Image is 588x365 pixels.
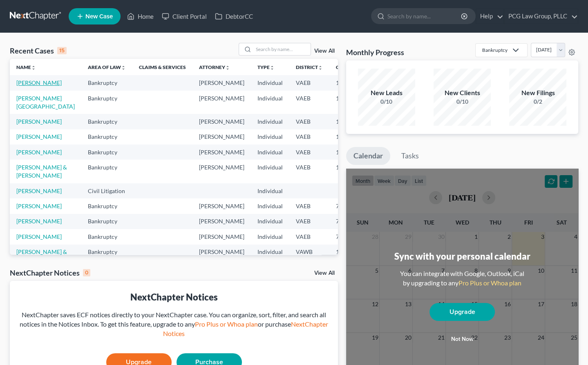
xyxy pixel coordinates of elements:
td: Individual [251,198,289,214]
td: Individual [251,145,289,160]
div: New Filings [509,88,566,98]
a: Nameunfold_more [16,64,36,70]
a: [PERSON_NAME] [16,133,62,140]
div: NextChapter saves ECF notices directly to your NextChapter case. You can organize, sort, filter, ... [16,310,331,338]
div: You can integrate with Google, Outlook, iCal by upgrading to any [397,269,528,288]
a: Pro Plus or Whoa plan [195,320,258,328]
a: [PERSON_NAME] [16,118,62,125]
i: unfold_more [121,65,126,70]
a: Pro Plus or Whoa plan [458,279,521,287]
div: New Clients [434,88,491,98]
td: [PERSON_NAME] [192,214,251,229]
td: Bankruptcy [81,214,132,229]
td: Bankruptcy [81,91,132,114]
a: [PERSON_NAME] [16,233,62,240]
a: NextChapter Notices [163,320,328,337]
a: Chapterunfold_more [336,64,364,70]
td: [PERSON_NAME] [192,160,251,183]
td: Individual [251,114,289,129]
div: 0/10 [358,98,415,106]
td: [PERSON_NAME] [192,145,251,160]
td: 13 [329,114,370,129]
td: VAEB [289,91,329,114]
i: unfold_more [270,65,275,70]
td: Bankruptcy [81,229,132,244]
td: VAEB [289,214,329,229]
td: Individual [251,245,289,268]
td: 13 [329,145,370,160]
div: 15 [57,47,67,54]
i: unfold_more [31,65,36,70]
td: Individual [251,229,289,244]
a: [PERSON_NAME] [16,79,62,86]
td: VAEB [289,75,329,90]
td: VAEB [289,145,329,160]
div: Sync with your personal calendar [394,250,530,263]
td: 13 [329,160,370,183]
a: Area of Lawunfold_more [88,64,126,70]
div: 0 [83,269,90,276]
td: 7 [329,229,370,244]
div: Recent Cases [10,46,67,56]
a: [PERSON_NAME] [16,218,62,225]
td: VAEB [289,160,329,183]
span: New Case [85,13,113,20]
td: 7 [329,214,370,229]
td: VAWB [289,245,329,268]
td: VAEB [289,198,329,214]
td: Bankruptcy [81,245,132,268]
td: Bankruptcy [81,198,132,214]
a: [PERSON_NAME] [16,203,62,209]
a: Attorneyunfold_more [199,64,230,70]
a: [PERSON_NAME] [16,187,62,194]
td: VAEB [289,129,329,145]
td: 7 [329,198,370,214]
div: New Leads [358,88,415,98]
a: [PERSON_NAME] & [PERSON_NAME] [16,164,67,179]
td: 13 [329,245,370,268]
td: Bankruptcy [81,129,132,145]
a: DebtorCC [211,9,257,24]
input: Search by name... [387,9,462,24]
td: [PERSON_NAME] [192,245,251,268]
a: Districtunfold_more [296,64,323,70]
th: Claims & Services [132,59,192,75]
td: [PERSON_NAME] [192,114,251,129]
td: Individual [251,183,289,198]
a: [PERSON_NAME] [16,149,62,156]
div: 0/10 [434,98,491,106]
a: [PERSON_NAME][GEOGRAPHIC_DATA] [16,95,75,110]
td: [PERSON_NAME] [192,129,251,145]
td: [PERSON_NAME] [192,75,251,90]
td: VAEB [289,114,329,129]
td: 13 [329,75,370,90]
td: Individual [251,129,289,145]
td: Bankruptcy [81,75,132,90]
div: NextChapter Notices [10,268,90,278]
input: Search by name... [253,43,311,55]
td: [PERSON_NAME] [192,91,251,114]
td: VAEB [289,229,329,244]
a: Client Portal [158,9,211,24]
div: 0/2 [509,98,566,106]
a: Tasks [394,147,426,165]
div: Bankruptcy [482,47,508,53]
a: Home [123,9,158,24]
a: Calendar [346,147,390,165]
a: View All [314,48,335,54]
h3: Monthly Progress [346,47,404,57]
a: Help [476,9,503,24]
td: Individual [251,75,289,90]
td: [PERSON_NAME] [192,229,251,244]
a: Upgrade [429,303,495,321]
td: Individual [251,214,289,229]
td: Bankruptcy [81,160,132,183]
td: 13 [329,91,370,114]
a: View All [314,270,335,276]
td: Individual [251,160,289,183]
button: Not now [429,331,495,347]
td: Individual [251,91,289,114]
i: unfold_more [318,65,323,70]
i: unfold_more [225,65,230,70]
a: PCG Law Group, PLLC [504,9,578,24]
